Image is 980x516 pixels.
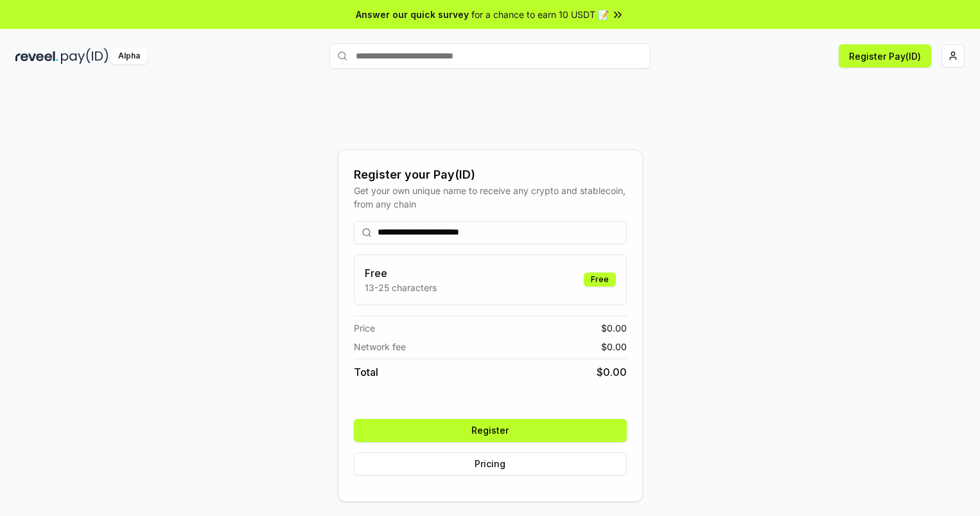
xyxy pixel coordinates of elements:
[354,340,406,353] span: Network fee
[354,419,627,442] button: Register
[354,452,627,476] button: Pricing
[61,48,109,64] img: pay_id
[601,340,627,353] span: $ 0.00
[356,8,469,21] span: Answer our quick survey
[354,321,375,335] span: Price
[584,272,616,287] div: Free
[365,265,437,281] h3: Free
[601,321,627,335] span: $ 0.00
[15,48,58,64] img: reveel_dark
[354,184,627,211] div: Get your own unique name to receive any crypto and stablecoin, from any chain
[111,48,147,64] div: Alpha
[597,364,627,380] span: $ 0.00
[471,8,609,21] span: for a chance to earn 10 USDT 📝
[354,364,378,380] span: Total
[354,166,627,184] div: Register your Pay(ID)
[365,281,437,294] p: 13-25 characters
[839,44,931,67] button: Register Pay(ID)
